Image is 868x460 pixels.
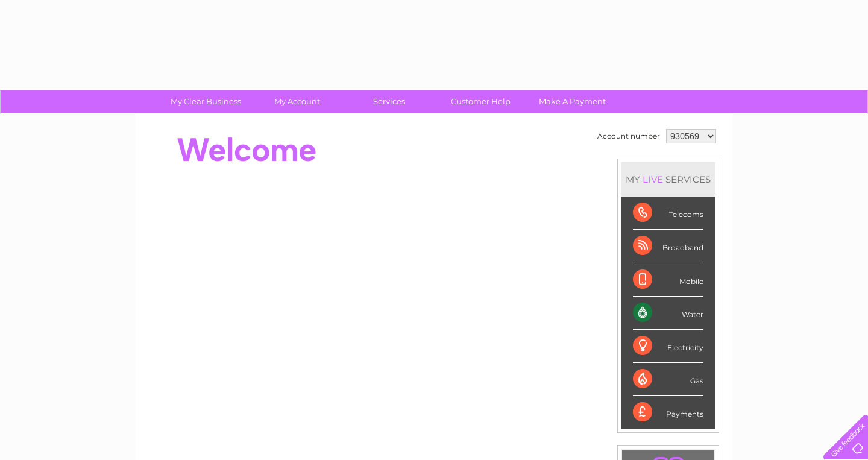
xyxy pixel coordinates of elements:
[633,297,703,330] div: Water
[633,330,703,363] div: Electricity
[633,230,703,263] div: Broadband
[640,174,665,185] div: LIVE
[633,263,703,297] div: Mobile
[523,90,622,113] a: Make A Payment
[431,90,530,113] a: Customer Help
[248,90,347,113] a: My Account
[633,363,703,396] div: Gas
[621,162,715,197] div: MY SERVICES
[633,396,703,429] div: Payments
[633,197,703,230] div: Telecoms
[156,90,256,113] a: My Clear Business
[339,90,439,113] a: Services
[594,126,663,147] td: Account number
